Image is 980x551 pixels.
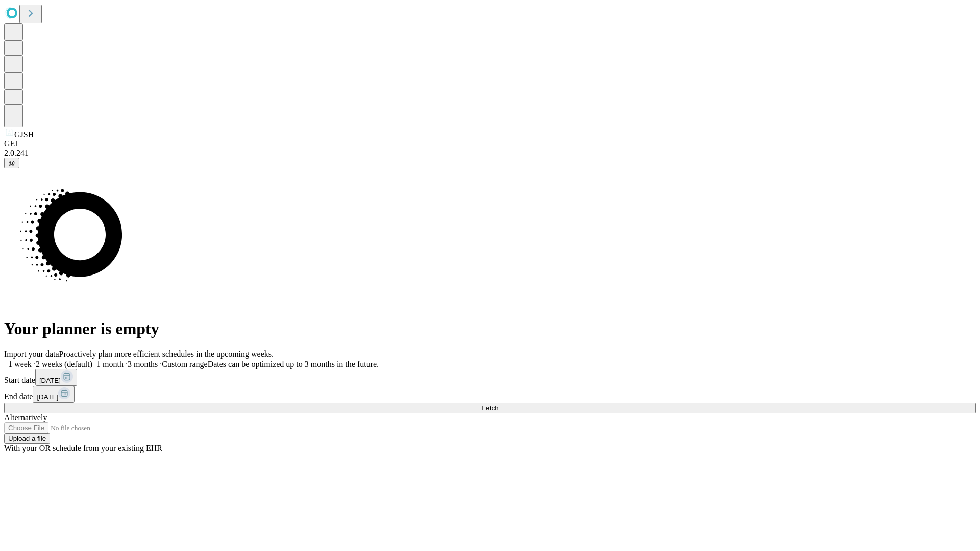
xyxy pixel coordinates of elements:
button: [DATE] [33,386,75,403]
div: GEI [4,139,976,148]
span: [DATE] [39,377,61,384]
span: Alternatively [4,413,47,422]
span: Custom range [162,360,207,368]
span: 2 weeks (default) [36,360,92,368]
span: 1 week [8,360,32,368]
button: [DATE] [35,369,77,386]
span: Proactively plan more efficient schedules in the upcoming weeks. [59,349,274,358]
div: End date [4,386,976,403]
span: Fetch [481,404,498,412]
button: Fetch [4,403,976,413]
span: Dates can be optimized up to 3 months in the future. [208,360,379,368]
div: 2.0.241 [4,148,976,158]
h1: Your planner is empty [4,319,976,338]
span: 3 months [128,360,158,368]
button: Upload a file [4,433,50,444]
button: @ [4,158,19,168]
span: @ [8,159,15,167]
div: Start date [4,369,976,386]
span: [DATE] [37,393,58,401]
span: GJSH [14,130,34,139]
span: 1 month [96,360,124,368]
span: Import your data [4,349,59,358]
span: With your OR schedule from your existing EHR [4,444,162,453]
